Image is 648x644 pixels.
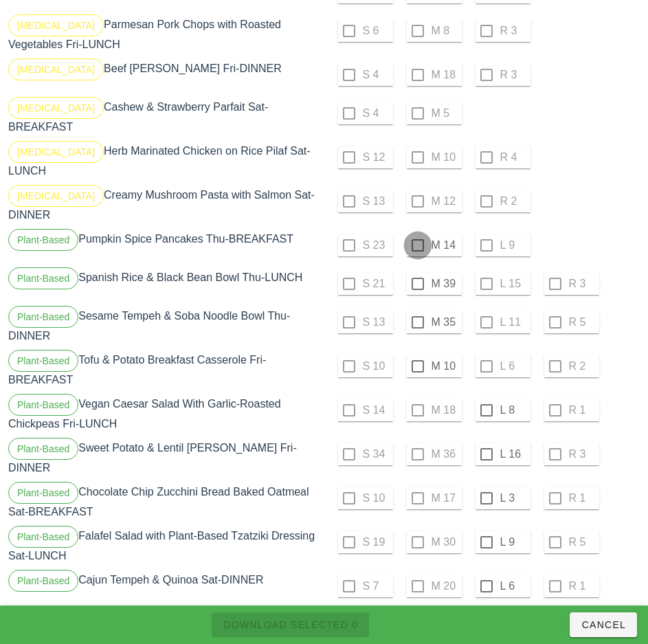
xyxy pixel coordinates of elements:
[500,535,528,549] label: L 9
[17,15,95,36] span: [MEDICAL_DATA]
[5,479,324,523] div: Chocolate Chip Zucchini Bread Baked Oatmeal Sat-BREAKFAST
[17,526,69,547] span: Plant-Based
[432,238,459,252] label: M 14
[581,619,626,630] span: Cancel
[5,303,324,347] div: Sesame Tempeh & Soba Noodle Bowl Thu-DINNER
[17,570,69,591] span: Plant-Based
[5,56,324,94] div: Beef [PERSON_NAME] Fri-DINNER
[5,94,324,138] div: Cashew & Strawberry Parfait Sat-BREAKFAST
[17,186,95,206] span: [MEDICAL_DATA]
[17,351,69,371] span: Plant-Based
[5,567,324,606] div: Cajun Tempeh & Quinoa Sat-DINNER
[17,268,69,289] span: Plant-Based
[5,138,324,182] div: Herb Marinated Chicken on Rice Pilaf Sat-LUNCH
[500,491,528,505] label: L 3
[5,12,324,56] div: Parmesan Pork Chops with Roasted Vegetables Fri-LUNCH
[17,59,95,80] span: [MEDICAL_DATA]
[5,182,324,226] div: Creamy Mushroom Pasta with Salmon Sat-DINNER
[432,359,459,373] label: M 10
[5,523,324,567] div: Falafel Salad with Plant-Based Tzatziki Dressing Sat-LUNCH
[432,315,459,329] label: M 35
[5,391,324,435] div: Vegan Caesar Salad With Garlic-Roasted Chickpeas Fri-LUNCH
[5,435,324,479] div: Sweet Potato & Lentil [PERSON_NAME] Fri-DINNER
[17,482,69,503] span: Plant-Based
[5,347,324,391] div: Tofu & Potato Breakfast Casserole Fri-BREAKFAST
[17,307,69,327] span: Plant-Based
[5,226,324,265] div: Pumpkin Spice Pancakes Thu-BREAKFAST
[432,277,459,291] label: M 39
[570,612,637,637] button: Cancel
[5,265,324,303] div: Spanish Rice & Black Bean Bowl Thu-LUNCH
[17,98,95,118] span: [MEDICAL_DATA]
[17,438,69,459] span: Plant-Based
[500,579,528,593] label: L 6
[17,142,95,162] span: [MEDICAL_DATA]
[500,447,528,461] label: L 16
[17,230,69,250] span: Plant-Based
[17,395,69,415] span: Plant-Based
[500,403,528,417] label: L 8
